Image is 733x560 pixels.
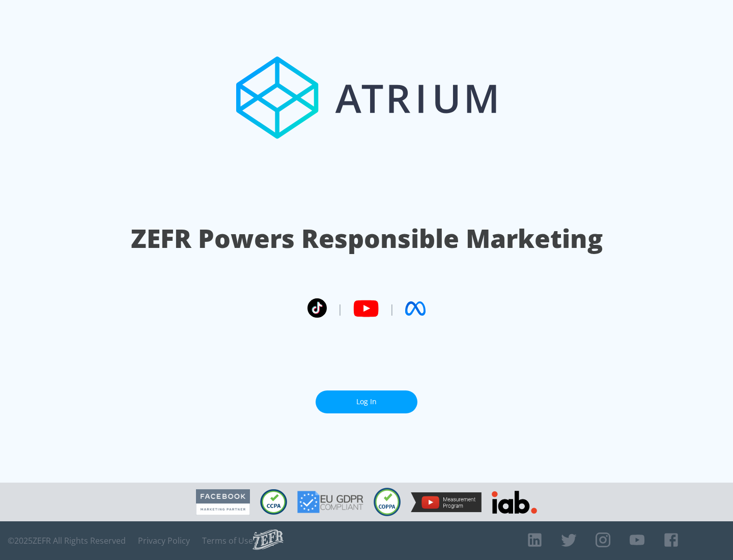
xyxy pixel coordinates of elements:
img: Facebook Marketing Partner [196,489,250,515]
img: GDPR Compliant [297,491,363,513]
img: CCPA Compliant [260,489,287,515]
img: YouTube Measurement Program [411,492,482,512]
a: Terms of Use [202,536,253,546]
span: | [337,301,343,316]
img: COPPA Compliant [374,488,401,516]
span: © 2025 ZEFR All Rights Reserved [8,536,126,546]
span: | [389,301,395,316]
a: Privacy Policy [138,536,190,546]
h1: ZEFR Powers Responsible Marketing [131,221,603,256]
a: Log In [316,390,417,413]
img: IAB [492,491,537,514]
